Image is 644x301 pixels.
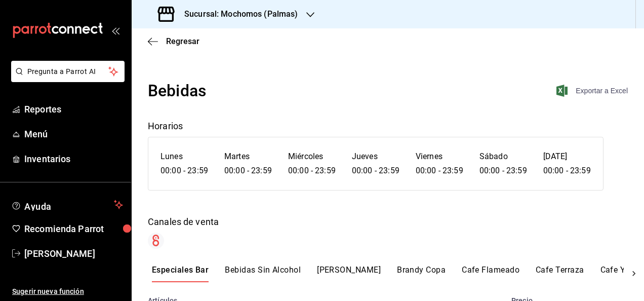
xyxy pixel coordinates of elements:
[24,152,123,166] span: Inventarios
[24,247,123,260] span: [PERSON_NAME]
[24,199,110,211] span: Ayuda
[543,149,591,164] h6: [DATE]
[397,265,446,282] button: Brandy Copa
[148,215,628,229] div: Canales de venta
[176,8,298,20] h3: Sucursal: Mochomos (Palmas)
[558,85,628,97] button: Exportar a Excel
[160,164,208,178] h6: 00:00 - 23:59
[152,265,209,282] button: Especiales Bar
[543,164,591,178] h6: 00:00 - 23:59
[288,164,336,178] h6: 00:00 - 23:59
[27,66,109,77] span: Pregunta a Parrot AI
[416,164,463,178] h6: 00:00 - 23:59
[166,36,199,46] span: Regresar
[148,119,628,133] div: Horarios
[225,265,301,282] button: Bebidas Sin Alcohol
[11,61,125,82] button: Pregunta a Parrot AI
[352,164,399,178] h6: 00:00 - 23:59
[600,265,637,282] button: Cafe Y Te
[152,265,624,282] div: scrollable menu categories
[224,164,272,178] h6: 00:00 - 23:59
[148,79,207,103] div: Bebidas
[462,265,519,282] button: Cafe Flameado
[148,36,199,46] button: Regresar
[288,149,336,164] h6: Miércoles
[12,286,123,297] span: Sugerir nueva función
[7,73,125,84] a: Pregunta a Parrot AI
[24,127,123,141] span: Menú
[416,149,463,164] h6: Viernes
[111,26,119,34] button: open_drawer_menu
[24,102,123,116] span: Reportes
[536,265,584,282] button: Cafe Terraza
[317,265,381,282] button: [PERSON_NAME]
[224,149,272,164] h6: Martes
[24,222,123,236] span: Recomienda Parrot
[160,149,208,164] h6: Lunes
[352,149,399,164] h6: Jueves
[479,149,527,164] h6: Sábado
[479,164,527,178] h6: 00:00 - 23:59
